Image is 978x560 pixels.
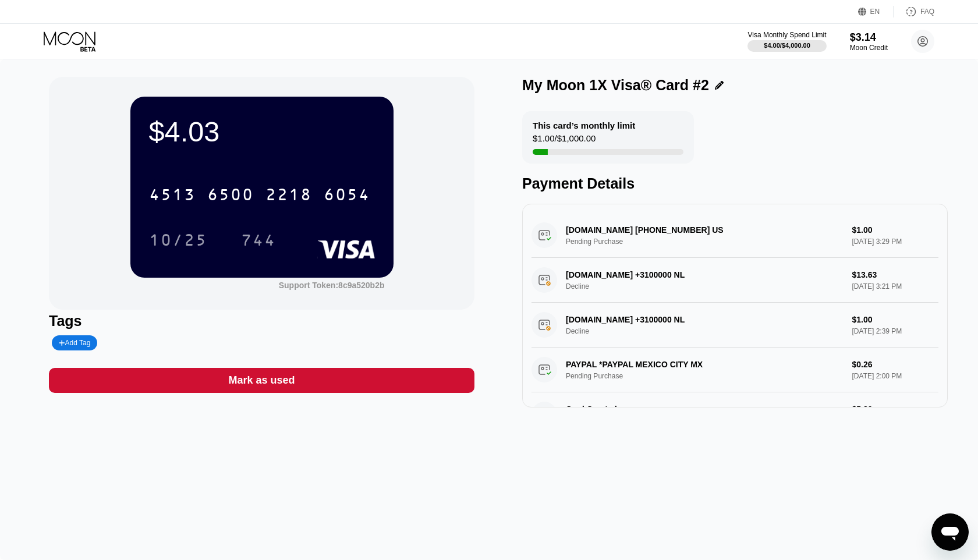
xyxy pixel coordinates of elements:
div: $4.00 / $4,000.00 [764,42,810,49]
div: 744 [232,225,285,254]
div: 10/25 [140,225,216,254]
div: 10/25 [149,232,207,251]
div: 2218 [265,187,312,205]
div: $3.14Moon Credit [850,31,888,52]
div: Visa Monthly Spend Limit [747,31,826,39]
div: Visa Monthly Spend Limit$4.00/$4,000.00 [747,31,826,52]
div: 744 [241,232,276,251]
div: 4513650022186054 [142,180,377,209]
div: $1.00 / $1,000.00 [533,133,596,149]
div: Add Tag [52,335,97,350]
div: Moon Credit [850,44,888,52]
div: EN [870,8,880,16]
div: EN [858,6,894,17]
div: 6054 [324,187,370,205]
div: Mark as used [228,374,295,387]
div: My Moon 1X Visa® Card #2 [522,77,709,94]
div: 4513 [149,187,196,205]
div: Add Tag [59,339,90,347]
div: Support Token: 8c9a520b2b [279,281,385,290]
iframe: Tombol untuk meluncurkan jendela pesan [931,513,969,551]
div: FAQ [894,6,934,17]
div: $3.14 [850,31,888,44]
div: Mark as used [49,368,474,393]
div: Payment Details [522,175,948,192]
div: Tags [49,313,474,329]
div: $4.03 [149,115,375,148]
div: FAQ [920,8,934,16]
div: Support Token:8c9a520b2b [279,281,385,290]
div: This card’s monthly limit [533,120,635,130]
div: 6500 [207,187,254,205]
